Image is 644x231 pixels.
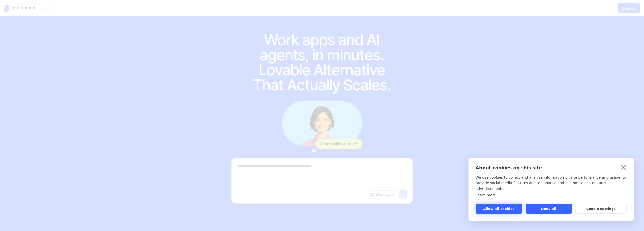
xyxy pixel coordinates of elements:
a: Learn more [476,193,496,197]
button: Allow all cookies [476,204,522,214]
strong: About cookies on this site [476,165,542,170]
button: Cookie settings [575,204,627,214]
p: We use cookies to collect and analyse information on site performance and usage, to provide socia... [476,175,627,191]
button: Deny all [526,204,572,214]
a: close [620,163,628,171]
